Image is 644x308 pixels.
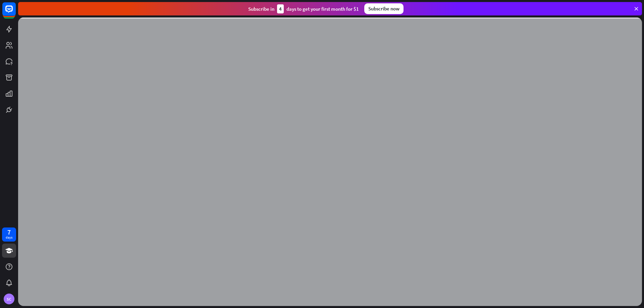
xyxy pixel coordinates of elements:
[7,229,11,235] div: 7
[364,3,404,14] div: Subscribe now
[2,227,16,242] a: 7 days
[4,294,14,304] div: SC
[248,4,359,13] div: Subscribe in days to get your first month for $1
[6,235,12,240] div: days
[277,4,284,13] div: 4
